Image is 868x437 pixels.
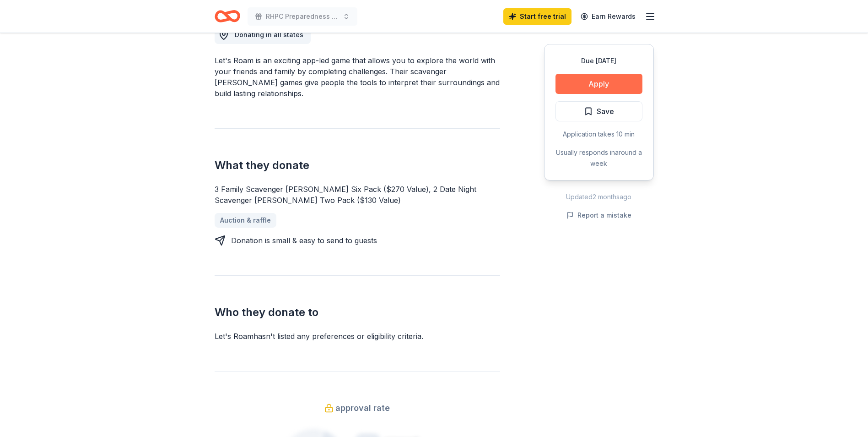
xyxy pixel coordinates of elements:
a: Start free trial [503,8,571,25]
button: Report a mistake [566,210,631,221]
a: Auction & raffle [215,213,276,228]
button: Apply [555,74,642,94]
div: Usually responds in around a week [555,147,642,169]
div: Application takes 10 min [555,129,642,140]
a: Home [215,5,240,27]
span: approval rate [335,401,390,415]
button: Save [555,101,642,121]
h2: Who they donate to [215,305,500,320]
a: Earn Rewards [575,8,641,25]
div: Donation is small & easy to send to guests [231,235,377,246]
div: Let's Roam hasn ' t listed any preferences or eligibility criteria. [215,331,500,342]
div: 3 Family Scavenger [PERSON_NAME] Six Pack ($270 Value), 2 Date Night Scavenger [PERSON_NAME] Two ... [215,184,500,206]
span: Save [597,105,614,117]
span: Donating in all states [235,31,303,38]
span: RHPC Preparedness Symposium [266,11,339,22]
div: Updated 2 months ago [544,191,654,202]
h2: What they donate [215,158,500,173]
div: Let's Roam is an exciting app-led game that allows you to explore the world with your friends and... [215,55,500,99]
div: Due [DATE] [555,55,642,66]
button: RHPC Preparedness Symposium [248,7,357,26]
